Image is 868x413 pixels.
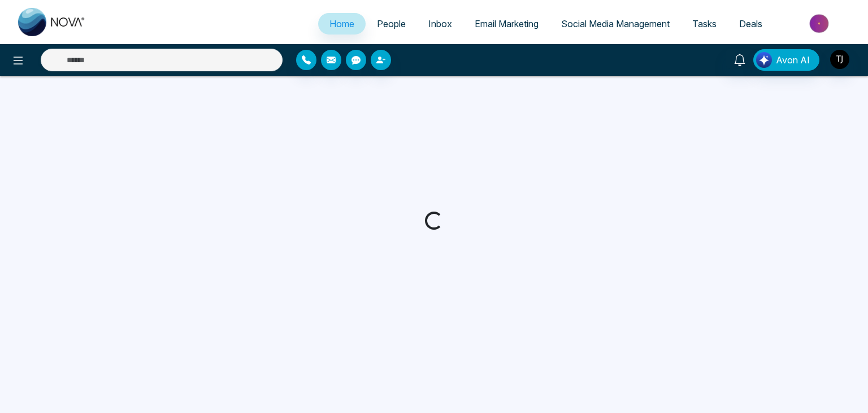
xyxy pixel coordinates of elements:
[550,13,681,35] a: Social Media Management
[475,18,539,29] span: Email Marketing
[463,13,550,35] a: Email Marketing
[681,13,728,35] a: Tasks
[377,18,406,29] span: People
[329,18,354,29] span: Home
[753,49,819,71] button: Avon AI
[561,18,670,29] span: Social Media Management
[417,13,463,35] a: Inbox
[830,50,849,69] img: User Avatar
[18,8,86,36] img: Nova CRM Logo
[779,11,861,36] img: Market-place.gif
[692,18,717,29] span: Tasks
[776,53,810,67] span: Avon AI
[756,52,772,68] img: Lead Flow
[366,13,417,35] a: People
[428,18,452,29] span: Inbox
[728,13,774,35] a: Deals
[739,18,762,29] span: Deals
[318,13,366,35] a: Home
